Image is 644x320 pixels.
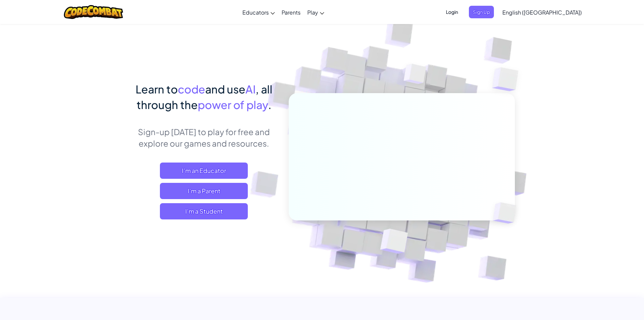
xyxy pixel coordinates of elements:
[160,163,248,179] a: I'm an Educator
[363,214,424,271] img: Overlap cubes
[245,82,256,96] span: AI
[198,98,268,111] span: power of play
[278,3,304,21] a: Parents
[391,50,439,101] img: Overlap cubes
[64,5,123,19] img: CodeCombat logo
[205,82,245,96] span: and use
[160,183,248,199] a: I'm a Parent
[129,126,279,149] p: Sign-up [DATE] to play for free and explore our games and resources.
[469,6,494,18] button: Sign Up
[136,82,178,96] span: Learn to
[499,3,585,21] a: English ([GEOGRAPHIC_DATA])
[479,51,537,108] img: Overlap cubes
[481,188,532,238] img: Overlap cubes
[242,9,269,16] span: Educators
[502,9,582,16] span: English ([GEOGRAPHIC_DATA])
[239,3,278,21] a: Educators
[442,6,462,18] button: Login
[178,82,205,96] span: code
[307,9,318,16] span: Play
[160,203,248,219] button: I'm a Student
[268,98,271,111] span: .
[304,3,328,21] a: Play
